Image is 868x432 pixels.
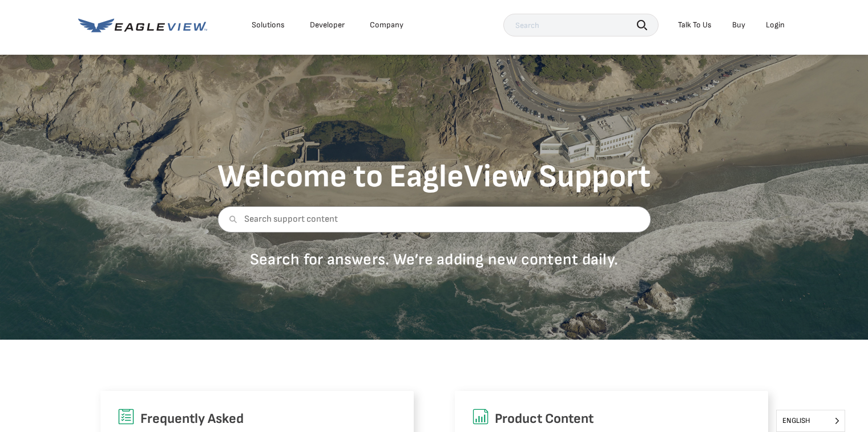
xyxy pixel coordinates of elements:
[472,408,751,430] h6: Product Content
[503,14,659,36] input: Search
[217,250,651,270] p: Search for answers. We’re adding new content daily.
[310,20,345,30] a: Developer
[118,408,397,430] h6: Frequently Asked
[217,206,651,233] input: Search support content
[370,20,403,30] div: Company
[732,20,745,30] a: Buy
[252,20,285,30] div: Solutions
[766,20,785,30] div: Login
[678,20,712,30] div: Talk To Us
[777,410,845,431] span: English
[776,410,845,432] aside: Language selected: English
[217,157,651,197] h1: Welcome to EagleView Support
